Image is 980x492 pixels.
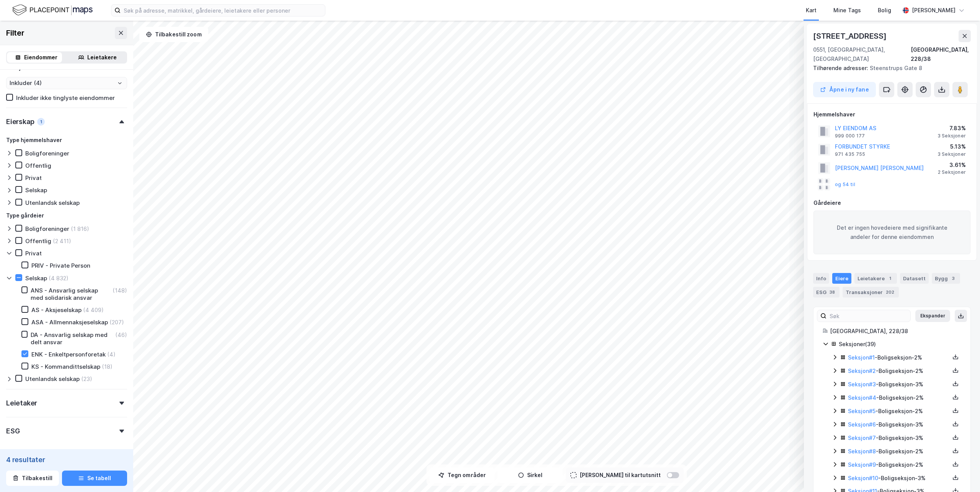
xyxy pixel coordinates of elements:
button: Åpne i ny fane [813,82,876,97]
button: Open [117,80,123,86]
div: 2 Seksjoner [938,169,966,175]
button: Tilbakestill zoom [139,27,208,42]
div: (23) [81,375,92,382]
div: Type gårdeier [6,211,44,220]
div: Datasett [900,273,929,284]
a: Seksjon#8 [848,448,876,454]
div: 3.61% [938,160,966,170]
input: ClearOpen [7,77,127,89]
input: Søk [826,310,910,322]
div: Kontrollprogram for chat [942,455,980,492]
div: - Boligseksjon - 2% [848,393,950,402]
a: Seksjon#5 [848,408,875,414]
div: (46) [115,331,127,338]
div: 202 [884,288,896,296]
div: Boligforeninger [25,150,69,157]
div: - Boligseksjon - 3% [848,474,950,483]
div: PRIV - Private Person [31,262,90,269]
div: 38 [828,288,836,296]
div: Steenstrups Gate 8 [813,64,965,73]
div: DA - Ansvarlig selskap med delt ansvar [31,331,114,346]
div: ESG [6,427,20,436]
a: Seksjon#6 [848,421,876,428]
a: Seksjon#9 [848,461,876,468]
div: (207) [109,319,124,326]
a: Seksjon#2 [848,368,876,374]
button: Se tabell [62,471,127,486]
div: 1 [37,118,45,126]
button: Ekspander [915,310,950,322]
div: 971 435 755 [835,151,865,157]
div: Eiendommer [24,53,57,62]
div: (148) [113,287,127,294]
div: Info [813,273,829,284]
div: Privat [25,250,42,257]
div: Utenlandsk selskap [25,375,80,382]
div: (4 409) [83,306,104,314]
div: 3 Seksjoner [938,151,966,157]
a: Seksjon#1 [848,354,875,361]
div: ANS - Ansvarlig selskap med solidarisk ansvar [31,287,111,301]
div: ESG [813,287,840,297]
button: Tegn områder [430,467,495,483]
div: Mine Tags [833,6,861,15]
div: (4 832) [49,275,69,282]
div: Hjemmelshaver [813,110,970,119]
a: Seksjon#7 [848,435,876,441]
div: [GEOGRAPHIC_DATA], 228/38 [830,327,961,336]
img: logo.f888ab2527a4732fd821a326f86c7f29.svg [12,3,93,17]
div: Offentlig [25,237,51,245]
a: Seksjon#10 [848,475,878,481]
a: Seksjon#4 [848,394,876,401]
div: Leietakere [87,53,117,62]
div: Inkluder ikke tinglyste eiendommer [16,94,115,101]
div: Utenlandsk selskap [25,199,80,206]
div: - Boligseksjon - 3% [848,420,950,429]
div: [STREET_ADDRESS] [813,30,888,42]
div: ASA - Allmennaksjeselskap [31,319,108,326]
div: Det er ingen hovedeiere med signifikante andeler for denne eiendommen [813,211,970,254]
div: - Boligseksjon - 2% [848,447,950,456]
div: Kart [806,6,817,15]
div: 3 [949,275,957,282]
button: Tilbakestill [6,471,59,486]
div: 999 000 177 [835,133,865,139]
div: [GEOGRAPHIC_DATA], 228/38 [911,45,971,64]
button: Sirkel [498,467,563,483]
div: 4 resultater [6,455,127,464]
div: Leietakere [854,273,897,284]
div: Bolig [878,6,891,15]
div: [PERSON_NAME] til kartutsnitt [580,471,661,480]
div: Privat [25,174,42,181]
div: Type hjemmelshaver [6,136,62,145]
div: [PERSON_NAME] [912,6,955,15]
div: Filter [6,27,24,39]
div: 0551, [GEOGRAPHIC_DATA], [GEOGRAPHIC_DATA] [813,45,911,64]
div: - Boligseksjon - 3% [848,433,950,443]
div: 3 Seksjoner [938,133,966,139]
span: Tilhørende adresser: [813,65,870,71]
div: (4) [107,351,116,358]
div: 7.83% [938,124,966,133]
iframe: Chat Widget [942,455,980,492]
div: - Boligseksjon - 3% [848,380,950,389]
div: 5.13% [938,142,966,151]
a: Seksjon#3 [848,381,876,387]
div: Eierskap [6,117,34,126]
div: ENK - Enkeltpersonforetak [31,351,106,358]
div: Leietaker [6,399,37,408]
div: - Boligseksjon - 2% [848,366,950,376]
div: AS - Aksjeselskap [31,306,82,314]
div: Transaksjoner [843,287,899,297]
div: (2 411) [53,237,71,245]
input: Søk på adresse, matrikkel, gårdeiere, leietakere eller personer [121,5,325,16]
div: KS - Kommandittselskap [31,363,100,370]
div: Gårdeiere [813,198,970,208]
div: Bygg [932,273,960,284]
div: - Boligseksjon - 2% [848,353,950,362]
div: (1 816) [71,225,89,232]
div: Offentlig [25,162,51,169]
div: Boligforeninger [25,225,69,232]
div: (18) [102,363,113,370]
div: Selskap [25,186,47,194]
